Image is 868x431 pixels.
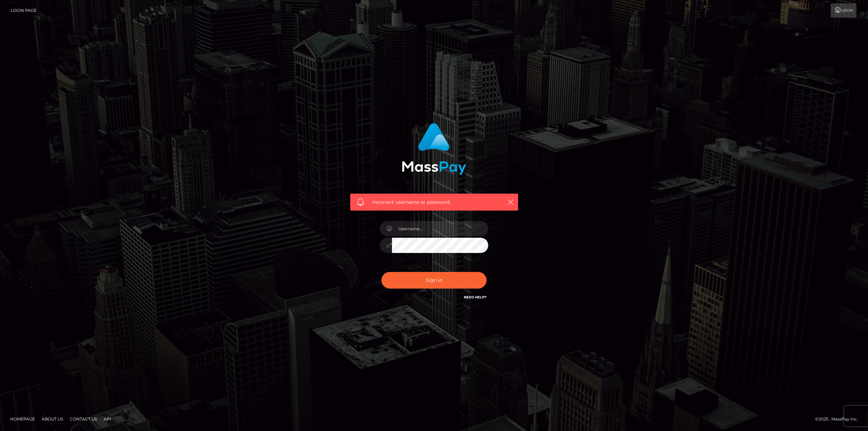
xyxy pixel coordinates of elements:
[67,414,100,424] a: Contact Us
[402,123,466,175] img: MassPay Login
[7,414,38,424] a: Homepage
[39,414,66,424] a: About Us
[372,199,496,206] span: Incorrect username or password.
[464,295,487,299] a: Need Help?
[392,221,488,236] input: Username...
[831,3,856,18] a: Login
[815,415,863,423] div: © 2025 , MassPay Inc.
[101,414,114,424] a: API
[11,3,37,18] a: Login Page
[381,272,487,289] button: Sign in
